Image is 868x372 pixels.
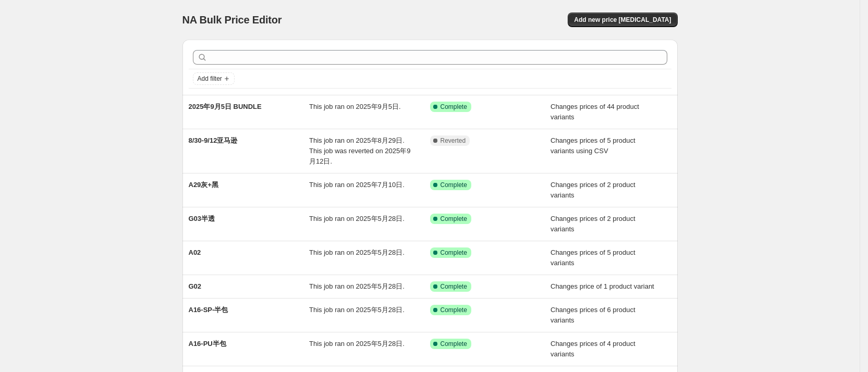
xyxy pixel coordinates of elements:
span: This job ran on 2025年5月28日. [309,215,405,222]
span: Complete [441,306,467,314]
span: A02 [189,249,201,256]
span: 8/30-9/12亚马逊 [189,137,238,144]
span: NA Bulk Price Editor [182,14,282,26]
span: This job ran on 2025年7月10日. [309,181,405,189]
span: Complete [441,282,467,291]
span: This job ran on 2025年8月29日. This job was reverted on 2025年9月12日. [309,137,410,165]
span: Complete [441,215,467,223]
span: This job ran on 2025年5月28日. [309,306,405,314]
span: This job ran on 2025年5月28日. [309,282,405,290]
span: Changes prices of 44 product variants [551,103,639,121]
span: Changes prices of 2 product variants [551,215,635,233]
button: Add new price [MEDICAL_DATA] [568,13,677,27]
button: Add filter [193,72,235,85]
span: A16-SP-半包 [189,306,228,314]
span: Complete [441,340,467,348]
span: G03半透 [189,215,215,222]
span: Changes prices of 6 product variants [551,306,635,324]
span: Complete [441,181,467,189]
span: Add filter [198,75,222,83]
span: Changes prices of 5 product variants [551,249,635,267]
span: Complete [441,249,467,257]
span: Changes prices of 5 product variants using CSV [551,137,635,155]
span: Add new price [MEDICAL_DATA] [574,16,671,24]
span: Changes price of 1 product variant [551,282,654,290]
span: This job ran on 2025年5月28日. [309,340,405,348]
span: G02 [189,282,202,290]
span: A16-PU半包 [189,340,226,348]
span: Changes prices of 2 product variants [551,181,635,199]
span: This job ran on 2025年5月28日. [309,249,405,256]
span: Complete [441,103,467,111]
span: A29灰+黑 [189,181,218,189]
span: Reverted [441,137,466,145]
span: 2025年9月5日 BUNDLE [189,103,262,110]
span: Changes prices of 4 product variants [551,340,635,358]
span: This job ran on 2025年9月5日. [309,103,401,110]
